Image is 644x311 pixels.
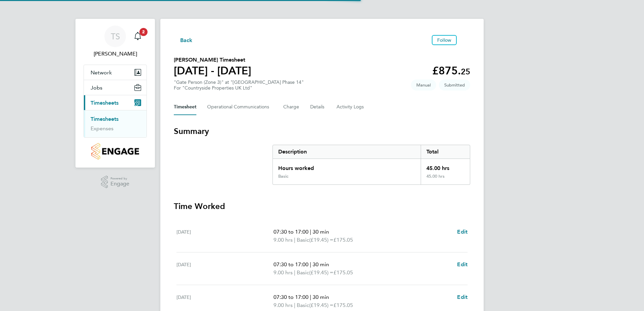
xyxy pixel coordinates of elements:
[333,269,353,276] span: £175.05
[310,229,311,235] span: |
[91,84,102,91] span: Jobs
[174,79,304,91] div: "Gate Person (Zone 3)" at "[GEOGRAPHIC_DATA] Phase 14"
[180,36,193,44] span: Back
[333,302,353,308] span: £175.05
[273,261,309,268] span: 07:30 to 17:00
[176,228,273,244] div: [DATE]
[111,32,120,41] span: TS
[273,237,293,243] span: 9.00 hrs
[273,269,293,276] span: 9.00 hrs
[176,293,273,309] div: [DATE]
[459,38,470,42] button: Timesheets Menu
[294,269,295,276] span: |
[273,159,421,174] div: Hours worked
[333,237,353,243] span: £175.05
[75,19,155,168] nav: Main navigation
[207,99,272,115] button: Operational Communications
[457,228,468,236] a: Edit
[283,99,299,115] button: Charge
[84,95,147,110] button: Timesheets
[273,229,309,235] span: 07:30 to 17:00
[91,125,114,132] a: Expenses
[174,64,251,77] h1: [DATE] - [DATE]
[432,64,470,77] app-decimal: £875.
[174,201,470,212] h3: Time Worked
[174,56,251,64] h2: [PERSON_NAME] Timesheet
[273,145,421,159] div: Description
[294,302,295,308] span: |
[421,159,470,174] div: 45.00 hrs
[110,181,129,187] span: Engage
[310,99,326,115] button: Details
[91,69,112,76] span: Network
[174,99,196,115] button: Timesheet
[174,36,193,44] button: Back
[336,99,365,115] button: Activity Logs
[84,110,147,137] div: Timesheets
[439,79,470,91] span: This timesheet is Submitted.
[131,26,144,47] a: 2
[457,293,468,301] a: Edit
[84,143,147,160] a: Go to home page
[313,261,329,268] span: 30 min
[273,302,293,308] span: 9.00 hrs
[139,28,148,36] span: 2
[421,145,470,159] div: Total
[461,67,470,76] span: 25
[91,143,139,160] img: countryside-properties-logo-retina.png
[84,50,147,58] span: Tony Sweeney
[294,237,295,243] span: |
[91,116,119,122] a: Timesheets
[91,100,119,106] span: Timesheets
[437,37,451,43] span: Follow
[297,301,309,309] span: Basic
[273,294,309,300] span: 07:30 to 17:00
[310,294,311,300] span: |
[457,261,468,268] span: Edit
[310,261,311,268] span: |
[174,85,304,91] div: For "Countryside Properties UK Ltd"
[101,176,130,188] a: Powered byEngage
[110,176,129,181] span: Powered by
[84,80,147,95] button: Jobs
[84,26,147,58] a: TS[PERSON_NAME]
[174,126,470,137] h3: Summary
[297,269,309,277] span: Basic
[457,229,468,235] span: Edit
[297,236,309,244] span: Basic
[309,302,333,308] span: (£19.45) =
[457,261,468,269] a: Edit
[313,229,329,235] span: 30 min
[411,79,436,91] span: This timesheet was manually created.
[278,174,288,179] div: Basic
[272,145,470,185] div: Summary
[432,35,457,45] button: Follow
[457,294,468,300] span: Edit
[309,237,333,243] span: (£19.45) =
[176,261,273,277] div: [DATE]
[421,174,470,184] div: 45.00 hrs
[309,269,333,276] span: (£19.45) =
[313,294,329,300] span: 30 min
[84,65,147,80] button: Network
